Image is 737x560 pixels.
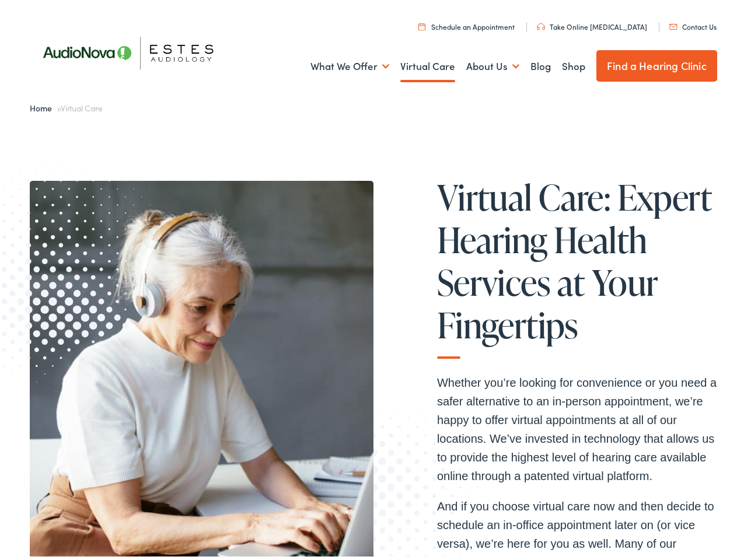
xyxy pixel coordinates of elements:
[539,174,610,213] span: Care:
[400,41,455,85] a: Virtual Care
[437,370,717,482] p: Whether you’re looking for convenience or you need a safer alternative to an in-person appointmen...
[61,99,102,110] span: Virtual Care
[418,19,425,27] img: utility icon
[30,99,102,110] span: »
[418,18,515,28] a: Schedule an Appointment
[437,217,547,256] span: Hearing
[437,174,532,213] span: Virtual
[537,18,647,28] a: Take Online [MEDICAL_DATA]
[466,41,519,85] a: About Us
[617,174,712,213] span: Expert
[437,260,550,298] span: Services
[30,99,57,110] a: Home
[554,217,647,256] span: Health
[530,41,551,85] a: Blog
[596,47,717,78] a: Find a Hearing Clinic
[537,20,545,27] img: utility icon
[310,41,389,85] a: What We Offer
[592,260,658,298] span: Your
[557,260,585,298] span: at
[669,20,677,26] img: utility icon
[669,18,717,28] a: Contact Us
[562,41,585,85] a: Shop
[437,302,578,341] span: Fingertips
